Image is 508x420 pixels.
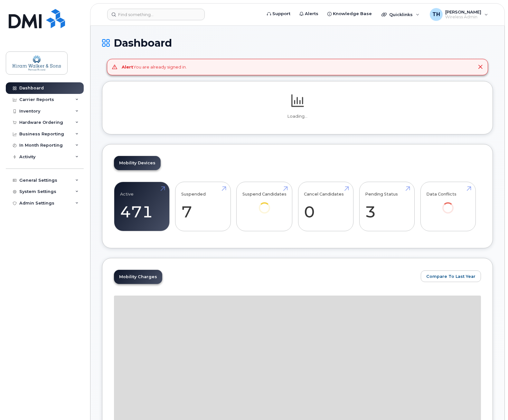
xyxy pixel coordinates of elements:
[181,185,225,228] a: Suspended 7
[304,185,347,228] a: Cancel Candidates 0
[102,37,493,49] h1: Dashboard
[242,185,287,222] a: Suspend Candidates
[426,185,470,222] a: Data Conflicts
[114,156,161,170] a: Mobility Devices
[421,270,481,282] button: Compare To Last Year
[114,114,481,119] p: Loading...
[426,273,475,279] span: Compare To Last Year
[122,64,133,69] strong: Alert
[120,185,164,228] a: Active 471
[122,64,187,70] div: You are already signed in.
[114,270,162,284] a: Mobility Charges
[365,185,409,228] a: Pending Status 3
